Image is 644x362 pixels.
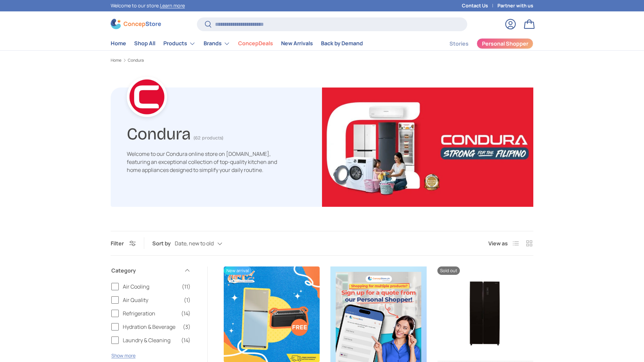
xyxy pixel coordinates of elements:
[111,2,185,9] p: Welcome to our store.
[175,240,214,247] span: Date, new to old
[111,37,126,50] a: Home
[184,296,191,304] span: (1)
[433,37,533,50] nav: Secondary
[152,239,175,247] label: Sort by
[111,58,121,62] a: Home
[200,37,234,50] summary: Brands
[321,37,363,50] a: Back by Demand
[322,87,533,207] img: Condura
[477,38,533,49] a: Personal Shopper
[111,240,136,247] button: Filter
[175,238,236,249] button: Date, new to old
[123,283,178,291] span: Air Cooling
[123,323,179,331] span: Hydration & Beverage
[127,150,284,174] p: Welcome to our Condura online store on [DOMAIN_NAME], featuring an exceptional collection of top-...
[163,37,196,50] a: Products
[181,336,191,344] span: (14)
[111,57,533,63] nav: Breadcrumbs
[281,37,313,50] a: New Arrivals
[128,58,144,62] a: Condura
[134,37,155,50] a: Shop All
[159,37,200,50] summary: Products
[224,266,252,275] span: New arrival
[182,283,191,291] span: (11)
[111,37,363,50] nav: Primary
[181,309,191,317] span: (14)
[462,2,497,9] a: Contact Us
[123,309,177,317] span: Refrigeration
[488,239,508,247] span: View as
[437,266,460,275] span: Sold out
[160,2,185,9] a: Learn more
[204,37,230,50] a: Brands
[123,336,177,344] span: Laundry & Cleaning
[183,323,191,331] span: (3)
[127,121,191,144] h1: Condura
[497,2,533,9] a: Partner with us
[111,266,180,275] span: Category
[238,37,273,50] a: ConcepDeals
[111,240,124,247] span: Filter
[111,258,191,283] summary: Category
[194,135,223,141] span: (62 products)
[123,296,180,304] span: Air Quality
[449,37,469,50] a: Stories
[482,41,528,46] span: Personal Shopper
[111,352,136,359] button: Show more
[111,19,161,29] img: ConcepStore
